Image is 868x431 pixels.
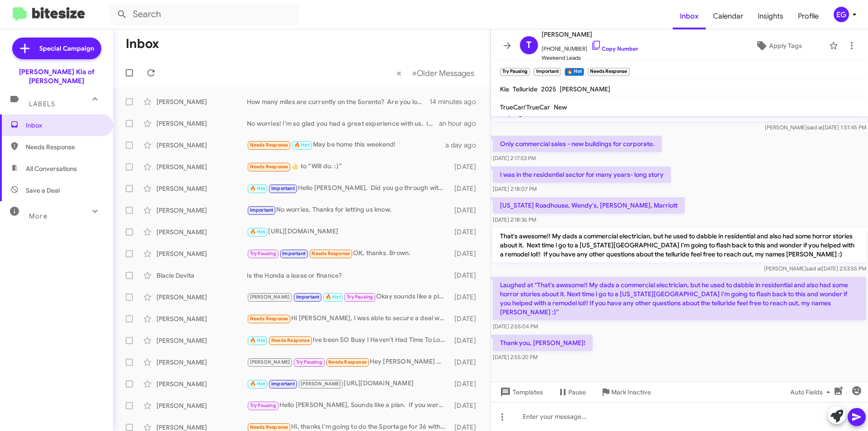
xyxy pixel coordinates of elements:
div: [PERSON_NAME] [156,184,247,193]
span: [DATE] 2:17:53 PM [493,155,536,161]
span: 🔥 Hot [250,185,265,191]
span: Calendar [706,3,750,29]
div: [DATE] [450,162,483,171]
button: Mark Inactive [593,384,658,400]
div: [PERSON_NAME] [156,162,247,171]
span: [PERSON_NAME] [542,29,638,40]
div: [DATE] [450,249,483,258]
button: Next [406,64,480,82]
span: Try Pausing [296,359,322,365]
span: Try Pausing [250,251,276,256]
small: Needs Response [588,68,629,76]
div: [DATE] [450,314,483,323]
small: 🔥 Hot [565,68,584,76]
span: Needs Response [250,424,288,430]
span: Try Pausing [250,403,276,408]
div: [PERSON_NAME] [156,379,247,388]
div: [PERSON_NAME] [156,314,247,323]
p: [US_STATE] Roadhouse, Wendy's, [PERSON_NAME], Marriott [493,197,685,213]
span: TrueCar/TrueCar [500,103,550,111]
span: [PERSON_NAME] [DATE] 1:51:45 PM [765,124,866,131]
span: 🔥 Hot [250,337,265,343]
div: Okay sounds like a plan. [247,292,450,302]
div: Is the Honda a lease or finance? [247,271,450,280]
div: [URL][DOMAIN_NAME] [247,379,450,389]
span: [PERSON_NAME] [250,359,290,365]
div: [PERSON_NAME] [156,227,247,237]
span: 2025 [541,85,556,93]
div: [PERSON_NAME] [156,141,247,150]
span: Important [282,251,306,256]
span: « [396,67,401,79]
div: [DATE] [450,336,483,345]
span: Inbox [26,121,103,130]
div: [DATE] [450,379,483,388]
div: May be home this weekend! [247,140,445,150]
p: That's awesome!! My dads a commercial electrician, but he used to dabble in residential and also ... [493,228,866,262]
a: Special Campaign [12,38,101,59]
input: Search [109,4,299,25]
div: OK, thanks. Brown. [247,248,450,259]
span: 🔥 Hot [250,381,265,387]
div: Hi [PERSON_NAME], I was able to secure a deal with [PERSON_NAME] of [GEOGRAPHIC_DATA] in [GEOGRAP... [247,313,450,324]
a: Profile [791,3,826,29]
span: » [412,67,417,79]
span: T [526,38,532,52]
span: New [554,103,567,111]
span: Apply Tags [769,38,802,54]
nav: Page navigation example [392,64,480,82]
span: [PERSON_NAME] [301,381,341,387]
div: [DATE] [450,227,483,237]
h1: Inbox [126,37,159,51]
button: EG [826,7,858,22]
span: Save a Deal [26,186,60,195]
div: 14 minutes ago [429,97,483,106]
span: [DATE] 2:55:20 PM [493,354,538,360]
div: EG [834,7,849,22]
span: Telluride [513,85,538,93]
a: Copy Number [591,45,638,52]
p: Laughed at “That's awesome!! My dads a commercial electrician, but he used to dabble in residenti... [493,277,866,320]
a: Insights [750,3,791,29]
button: Pause [550,384,593,400]
span: Try Pausing [347,294,373,300]
span: All Conversations [26,164,77,173]
div: [PERSON_NAME] [156,401,247,410]
span: Special Campaign [39,44,94,53]
div: Ive been SO Busy I Haven't Had Time To Locate Papers Showing The $750 Deposit The Dealership Reci... [247,335,450,346]
span: Kia [500,85,509,93]
span: Templates [498,384,543,400]
span: Needs Response [250,316,288,322]
button: Previous [391,64,407,82]
span: [PHONE_NUMBER] [542,40,638,53]
span: Important [271,381,295,387]
div: Hey [PERSON_NAME] Decided to buy a Honda CRV just like I had in the past thanks for your time and... [247,357,450,367]
div: [PERSON_NAME] [156,336,247,345]
div: a day ago [445,141,483,150]
div: an hour ago [439,119,483,128]
span: [DATE] 2:18:07 PM [493,185,537,192]
span: [PERSON_NAME] [560,85,610,93]
span: said at [807,124,823,131]
div: Blacie Devita [156,271,247,280]
span: said at [806,265,822,272]
span: [DATE] 2:18:36 PM [493,216,536,223]
span: 🔥 Hot [250,229,265,235]
a: Inbox [673,3,706,29]
div: ​👍​ to “ Will do. :) ” [247,161,450,172]
small: Try Pausing [500,68,530,76]
span: Needs Response [328,359,367,365]
div: Hello [PERSON_NAME], Sounds like a plan. If you were ever interested in purchasing before June I'... [247,400,450,411]
button: Templates [491,384,550,400]
span: Needs Response [250,164,288,170]
span: Important [250,207,274,213]
span: Important [271,185,295,191]
span: Needs Response [311,251,350,256]
div: Hello [PERSON_NAME], Did you go through with you purchase of a [DATE] SX Hybrid? [247,183,450,194]
div: [DATE] [450,206,483,215]
span: More [29,212,47,220]
div: [PERSON_NAME] [156,249,247,258]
